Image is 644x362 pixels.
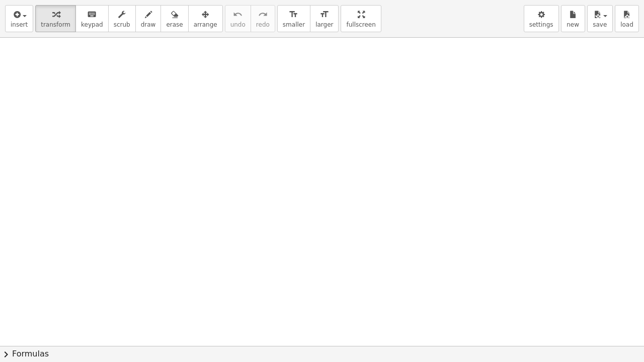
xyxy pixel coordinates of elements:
[11,21,28,28] span: insert
[620,21,633,28] span: load
[135,5,162,32] button: draw
[114,21,130,28] span: scrub
[166,21,183,28] span: erase
[41,21,70,28] span: transform
[258,9,268,21] i: redo
[615,5,639,32] button: load
[587,5,613,32] button: save
[108,5,136,32] button: scrub
[225,5,251,32] button: undoundo
[251,5,275,32] button: redoredo
[341,5,381,32] button: fullscreen
[567,21,579,28] span: new
[35,5,76,32] button: transform
[593,21,607,28] span: save
[561,5,585,32] button: new
[160,5,188,32] button: erase
[194,21,217,28] span: arrange
[188,5,223,32] button: arrange
[87,9,97,21] i: keyboard
[529,21,553,28] span: settings
[230,21,246,28] span: undo
[141,21,156,28] span: draw
[277,5,310,32] button: format_sizesmaller
[310,5,339,32] button: format_sizelarger
[289,9,298,21] i: format_size
[81,21,103,28] span: keypad
[315,21,333,28] span: larger
[75,5,109,32] button: keyboardkeypad
[5,5,33,32] button: insert
[283,21,305,28] span: smaller
[256,21,270,28] span: redo
[346,21,375,28] span: fullscreen
[319,9,329,21] i: format_size
[233,9,243,21] i: undo
[524,5,559,32] button: settings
